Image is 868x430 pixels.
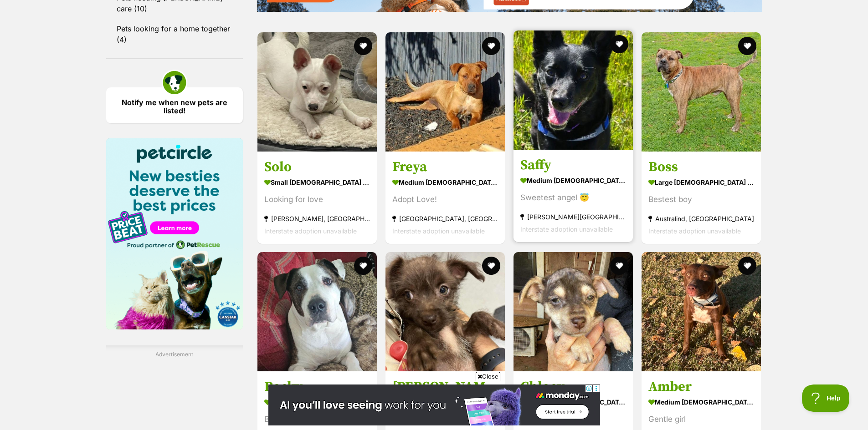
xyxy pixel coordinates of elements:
button: favourite [739,257,757,275]
button: favourite [610,35,628,53]
span: Interstate adoption unavailable [392,227,485,234]
a: Pets looking for a home together (4) [106,19,243,49]
h3: Freya [392,158,498,175]
img: Boss - Mastiff Dog [642,32,761,152]
a: Solo small [DEMOGRAPHIC_DATA] Dog Looking for love [PERSON_NAME], [GEOGRAPHIC_DATA] Interstate ad... [257,151,377,243]
strong: medium [DEMOGRAPHIC_DATA] Dog [520,173,626,187]
div: Beautiful Boy [264,413,370,425]
button: favourite [354,257,372,275]
span: Interstate adoption unavailable [520,225,613,233]
strong: [GEOGRAPHIC_DATA], [GEOGRAPHIC_DATA] [392,212,498,224]
strong: small [DEMOGRAPHIC_DATA] Dog [264,175,370,188]
a: Freya medium [DEMOGRAPHIC_DATA] Dog Adopt Love! [GEOGRAPHIC_DATA], [GEOGRAPHIC_DATA] Interstate a... [385,151,505,243]
img: Amber - Australian Kelpie x Staffordshire Bull Terrier Dog [642,252,761,371]
span: Interstate adoption unavailable [648,227,741,234]
h3: Amber [648,378,754,395]
a: Saffy medium [DEMOGRAPHIC_DATA] Dog Sweetest angel 😇 [PERSON_NAME][GEOGRAPHIC_DATA][PERSON_NAME],... [514,149,633,242]
span: Interstate adoption unavailable [264,227,357,234]
img: Solo - Chihuahua Dog [257,32,377,152]
strong: Australind, [GEOGRAPHIC_DATA] [648,212,754,224]
iframe: Help Scout Beacon - Open [802,384,850,412]
span: Close [476,372,500,381]
div: Looking for love [264,193,370,205]
div: Bestest boy [648,193,754,205]
img: Freya - Staffordshire Bull Terrier x Mixed breed Dog [385,32,505,152]
strong: [PERSON_NAME][GEOGRAPHIC_DATA][PERSON_NAME], [GEOGRAPHIC_DATA] [520,210,626,223]
strong: [PERSON_NAME], [GEOGRAPHIC_DATA] [264,212,370,224]
h3: Boss [648,158,754,175]
img: Joey - Mixed breed Dog [385,252,505,371]
strong: medium [DEMOGRAPHIC_DATA] Dog [392,175,498,188]
h3: Rocky [264,378,370,395]
iframe: Advertisement [268,384,600,425]
a: Notify me when new pets are listed! [106,87,243,123]
h3: [PERSON_NAME] [392,378,498,395]
strong: large [DEMOGRAPHIC_DATA] Dog [264,395,370,409]
div: Adopt Love! [392,193,498,205]
img: Pet Circle promo banner [106,138,243,329]
h3: Chloey [520,378,626,395]
a: Boss large [DEMOGRAPHIC_DATA] Dog Bestest boy Australind, [GEOGRAPHIC_DATA] Interstate adoption u... [642,151,761,243]
button: favourite [739,37,757,55]
img: Rocky - American Bulldog [257,252,377,371]
button: favourite [354,37,372,55]
div: Gentle girl [648,413,754,425]
img: Saffy - Australian Kelpie Dog [514,30,633,150]
button: favourite [482,37,500,55]
h3: Solo [264,158,370,175]
img: Chloey - Mixed breed Dog [514,252,633,371]
button: favourite [610,257,628,275]
button: favourite [482,257,500,275]
h3: Saffy [520,156,626,173]
div: Sweetest angel 😇 [520,191,626,203]
strong: medium [DEMOGRAPHIC_DATA] Dog [648,395,754,409]
strong: large [DEMOGRAPHIC_DATA] Dog [648,175,754,188]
